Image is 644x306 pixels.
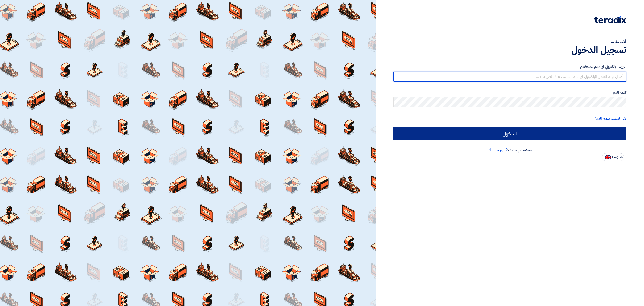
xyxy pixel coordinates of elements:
input: الدخول [393,127,626,140]
img: en-US.png [605,155,611,159]
img: Teradix logo [594,16,626,23]
a: أنشئ حسابك [488,147,507,153]
input: أدخل بريد العمل الإلكتروني او اسم المستخدم الخاص بك ... [393,72,626,82]
div: مستخدم جديد؟ [393,147,626,153]
span: English [612,156,623,159]
label: البريد الإلكتروني او اسم المستخدم [393,64,626,70]
label: كلمة السر [393,90,626,95]
h1: تسجيل الدخول [393,44,626,55]
a: هل نسيت كلمة السر؟ [594,115,626,121]
div: أهلا بك ... [393,38,626,44]
button: English [602,153,624,161]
